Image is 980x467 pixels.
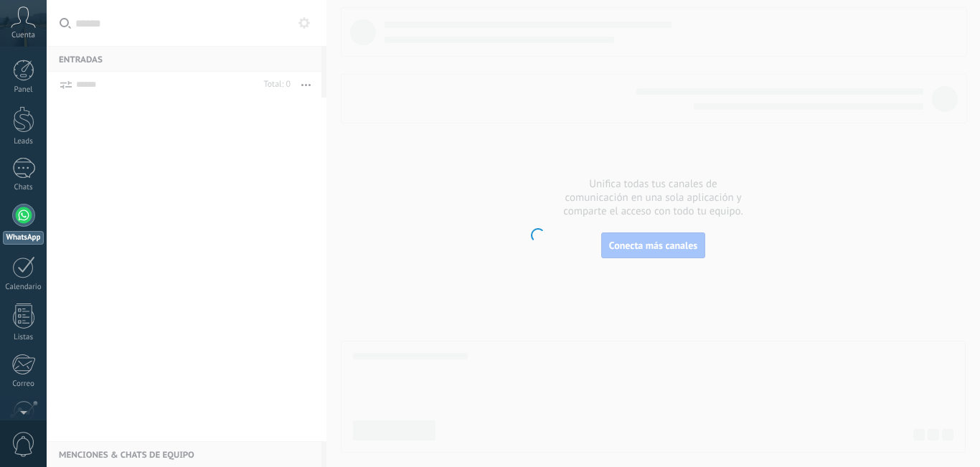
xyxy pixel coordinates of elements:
div: Calendario [3,283,44,292]
div: Chats [3,183,44,192]
div: Correo [3,379,44,389]
div: Leads [3,137,44,146]
div: WhatsApp [3,231,44,245]
span: Cuenta [11,31,35,40]
div: Listas [3,333,44,342]
div: Panel [3,85,44,95]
